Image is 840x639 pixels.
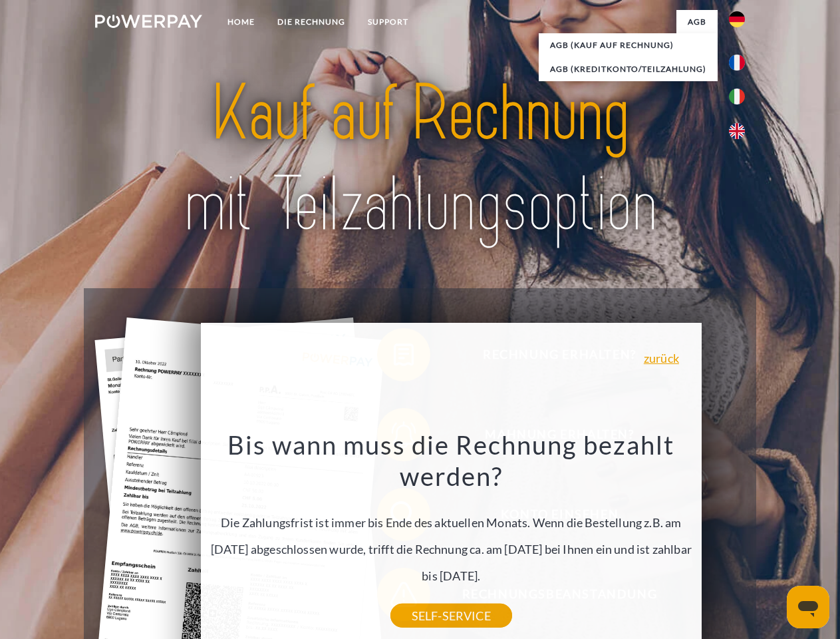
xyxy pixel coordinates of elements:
[729,89,745,105] img: it
[729,11,745,27] img: de
[266,10,356,34] a: DIE RECHNUNG
[356,10,420,34] a: SUPPORT
[208,429,694,493] h3: Bis wann muss die Rechnung bezahlt werden?
[127,64,713,255] img: title-powerpay_de.svg
[676,10,718,34] a: agb
[390,604,512,628] a: SELF-SERVICE
[729,55,745,71] img: fr
[787,586,829,628] iframe: Schaltfläche zum Öffnen des Messaging-Fensters
[539,33,718,57] a: AGB (Kauf auf Rechnung)
[208,429,694,616] div: Die Zahlungsfrist ist immer bis Ende des aktuellen Monats. Wenn die Bestellung z.B. am [DATE] abg...
[95,15,202,28] img: logo-powerpay-white.svg
[216,10,266,34] a: Home
[539,57,718,81] a: AGB (Kreditkonto/Teilzahlung)
[644,352,679,364] a: zurück
[729,123,745,139] img: en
